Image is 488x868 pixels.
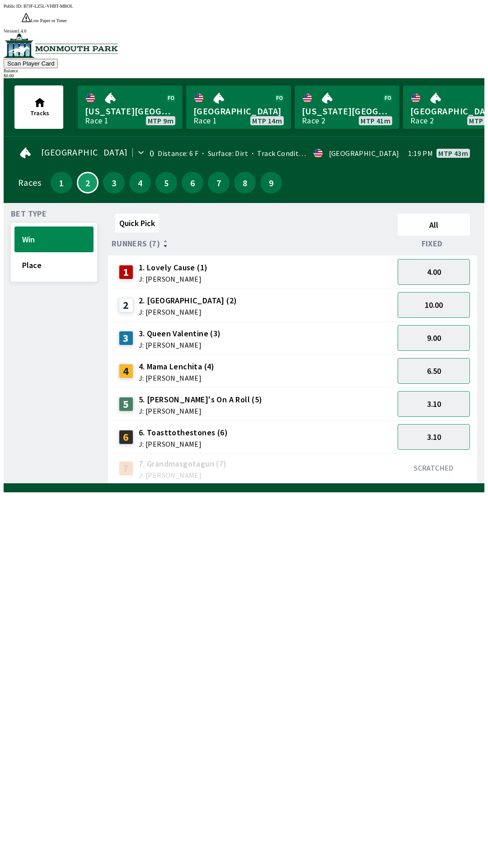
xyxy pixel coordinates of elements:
[155,172,177,193] button: 5
[4,59,58,68] button: Scan Player Card
[85,117,108,124] div: Race 1
[139,361,215,373] span: 4. Mama Lenchita (4)
[119,218,155,228] span: Quick Pick
[41,149,128,156] span: [GEOGRAPHIC_DATA]
[139,374,215,382] span: J: [PERSON_NAME]
[148,117,174,124] span: MTP 9m
[18,179,41,186] div: Races
[139,308,237,316] span: J: [PERSON_NAME]
[234,172,256,193] button: 8
[103,172,125,193] button: 3
[11,210,47,217] span: Bet Type
[427,333,441,343] span: 9.00
[302,117,325,124] div: Race 2
[139,295,237,307] span: 2. [GEOGRAPHIC_DATA] (2)
[119,364,133,378] div: 4
[158,149,198,158] span: Distance: 6 F
[139,262,208,274] span: 1. Lovely Cause (1)
[119,430,133,444] div: 6
[398,325,470,351] button: 9.00
[4,73,484,78] div: $ 0.00
[30,109,49,117] span: Tracks
[427,366,441,376] span: 6.50
[422,240,443,247] span: Fixed
[139,440,228,448] span: J: [PERSON_NAME]
[139,427,228,439] span: 6. Toasttothestones (6)
[398,391,470,417] button: 3.10
[14,252,94,278] button: Place
[398,292,470,318] button: 10.00
[129,172,151,193] button: 4
[119,331,133,345] div: 3
[119,298,133,312] div: 2
[139,328,221,340] span: 3. Queen Valentine (3)
[193,105,284,117] span: [GEOGRAPHIC_DATA]
[248,149,328,158] span: Track Condition: Firm
[425,300,443,310] span: 10.00
[4,68,484,73] div: Balance
[394,239,474,248] div: Fixed
[252,117,282,124] span: MTP 14m
[51,172,72,193] button: 1
[22,234,86,245] span: Win
[158,179,175,186] span: 5
[23,4,73,9] span: B7JF-LZ5L-VHBT-MBOL
[329,150,399,157] div: [GEOGRAPHIC_DATA]
[78,85,183,129] a: [US_STATE][GEOGRAPHIC_DATA]Race 1MTP 9m
[208,172,230,193] button: 7
[4,4,484,9] div: Public ID:
[31,18,67,23] span: Low Paper or Toner
[260,172,282,193] button: 9
[14,226,94,252] button: Win
[119,397,133,411] div: 5
[402,220,466,230] span: All
[22,260,86,270] span: Place
[131,179,149,186] span: 4
[398,214,470,236] button: All
[427,267,441,277] span: 4.00
[139,458,227,470] span: 7. Grandmasgotagun (7)
[112,239,394,248] div: Runners (7)
[119,461,133,476] div: 7
[85,105,175,117] span: [US_STATE][GEOGRAPHIC_DATA]
[398,424,470,450] button: 3.10
[182,172,203,193] button: 6
[263,179,280,186] span: 9
[398,259,470,285] button: 4.00
[4,33,118,58] img: venue logo
[14,85,63,129] button: Tracks
[408,150,433,157] span: 1:19 PM
[295,85,399,129] a: [US_STATE][GEOGRAPHIC_DATA]Race 2MTP 41m
[119,265,133,279] div: 1
[105,179,122,186] span: 3
[139,407,263,415] span: J: [PERSON_NAME]
[361,117,390,124] span: MTP 41m
[53,179,70,186] span: 1
[139,341,221,349] span: J: [PERSON_NAME]
[77,172,99,193] button: 2
[186,85,291,129] a: [GEOGRAPHIC_DATA]Race 1MTP 14m
[427,432,441,442] span: 3.10
[112,240,160,247] span: Runners (7)
[150,150,154,157] div: 0
[198,149,248,158] span: Surface: Dirt
[410,117,434,124] div: Race 2
[193,117,217,124] div: Race 1
[236,179,253,186] span: 8
[139,394,263,406] span: 5. [PERSON_NAME]'s On A Roll (5)
[427,399,441,409] span: 3.10
[80,180,95,185] span: 2
[398,463,470,472] div: SCRATCHED
[139,472,227,479] span: J: [PERSON_NAME]
[4,28,484,33] div: Version 1.4.0
[438,150,468,157] span: MTP 43m
[115,214,159,232] button: Quick Pick
[184,179,201,186] span: 6
[210,179,227,186] span: 7
[302,105,392,117] span: [US_STATE][GEOGRAPHIC_DATA]
[139,275,208,283] span: J: [PERSON_NAME]
[398,358,470,384] button: 6.50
